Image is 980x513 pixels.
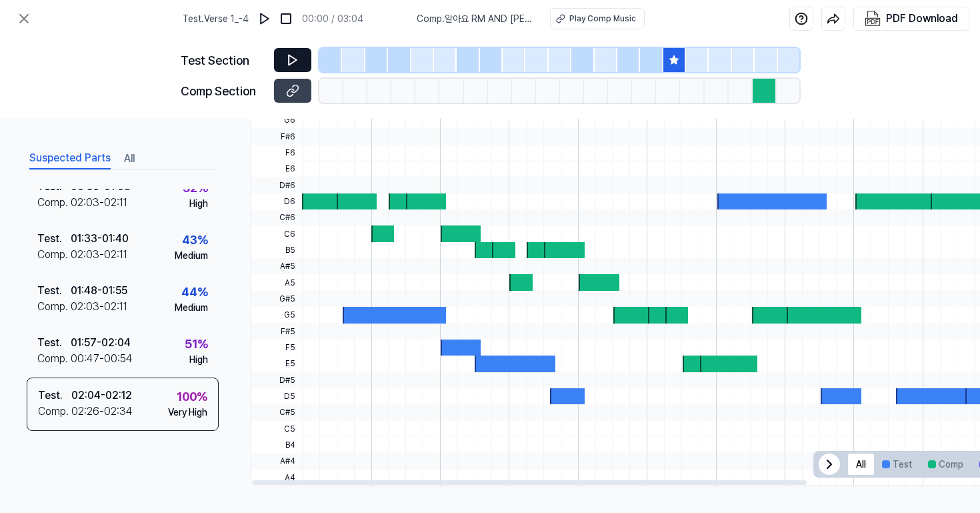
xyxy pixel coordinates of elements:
div: Test . [37,231,71,247]
div: Test . [37,283,71,299]
div: 51 % [185,335,208,353]
span: A#4 [251,453,302,469]
div: 01:48 - 01:55 [71,283,127,299]
span: F#6 [251,128,302,144]
button: Suspected Parts [29,148,111,169]
span: B4 [251,437,302,453]
span: D5 [251,388,302,404]
button: PDF Download [862,7,961,30]
div: Play Comp Music [569,13,636,25]
button: All [124,148,135,169]
div: 02:03 - 02:11 [71,247,127,263]
button: Comp [920,454,971,475]
img: play [258,12,271,25]
span: A#5 [251,258,302,274]
div: Comp . [37,247,71,263]
button: All [848,454,874,475]
div: Medium [175,301,208,315]
button: Test [874,454,920,475]
div: Very High [168,406,207,420]
div: Test . [38,388,71,404]
div: Comp . [38,404,71,420]
button: Play Comp Music [550,8,645,29]
span: C5 [251,421,302,437]
div: High [189,197,208,211]
span: C#5 [251,404,302,420]
span: F#5 [251,323,302,339]
div: 01:57 - 02:04 [71,335,131,351]
div: 43 % [182,231,208,249]
span: F6 [251,145,302,161]
span: Test . Verse 1_-4 [183,12,249,26]
span: G5 [251,307,302,323]
div: 02:26 - 02:34 [71,404,133,420]
div: 44 % [181,283,208,301]
div: Medium [175,249,208,263]
img: help [795,12,808,25]
span: D6 [251,193,302,209]
div: 00:00 / 03:04 [302,12,363,26]
div: PDF Download [886,10,958,27]
div: 00:47 - 00:54 [71,351,133,367]
div: Comp . [37,299,71,315]
div: High [189,353,208,367]
div: 02:03 - 02:11 [71,195,127,211]
div: 01:33 - 01:40 [71,231,129,247]
span: B5 [251,242,302,258]
div: 02:03 - 02:11 [71,299,127,315]
span: A4 [251,470,302,486]
div: 02:04 - 02:12 [71,388,132,404]
span: G#5 [251,291,302,307]
img: PDF Download [865,11,881,27]
img: stop [279,12,293,25]
div: Comp . [37,195,71,211]
span: C6 [251,225,302,241]
span: E5 [251,356,302,372]
span: C#6 [251,209,302,225]
div: Test . [37,335,71,351]
span: D#5 [251,372,302,388]
div: Comp . [37,351,71,367]
div: Test Section [181,51,266,69]
div: 100 % [177,388,207,406]
span: Comp . 알아요 RM AND [PERSON_NAME] [417,12,534,26]
span: D#6 [251,177,302,193]
span: F5 [251,340,302,356]
span: G6 [251,112,302,128]
span: A5 [251,274,302,290]
img: share [827,12,840,25]
span: E6 [251,161,302,177]
div: Comp Section [181,82,266,100]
